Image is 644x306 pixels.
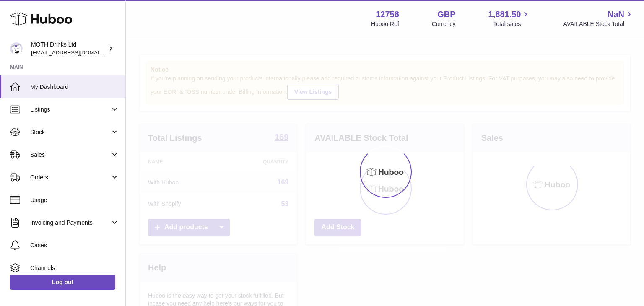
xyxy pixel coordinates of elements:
a: NaN AVAILABLE Stock Total [563,9,634,28]
span: Sales [30,151,110,159]
strong: 12758 [376,9,399,20]
span: Orders [30,174,110,182]
span: Total sales [493,20,530,28]
div: MOTH Drinks Ltd [31,41,106,57]
img: orders@mothdrinks.com [10,42,23,55]
span: Stock [30,128,110,136]
span: [EMAIL_ADDRESS][DOMAIN_NAME] [31,49,123,56]
span: Invoicing and Payments [30,219,110,227]
span: AVAILABLE Stock Total [563,20,634,28]
span: NaN [608,9,624,20]
span: 1,881.50 [488,9,521,20]
span: Listings [30,106,110,114]
span: Cases [30,241,119,249]
span: Channels [30,264,119,272]
strong: GBP [437,9,455,20]
div: Huboo Ref [371,20,399,28]
div: Currency [432,20,456,28]
span: Usage [30,196,119,204]
a: 1,881.50 Total sales [488,9,531,28]
span: My Dashboard [30,83,119,91]
a: Log out [10,275,115,290]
